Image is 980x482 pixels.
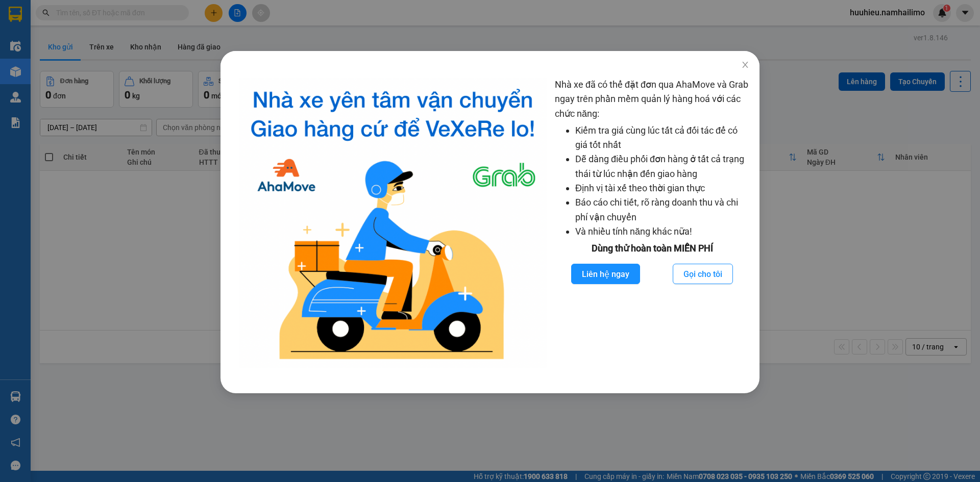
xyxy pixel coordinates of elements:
[673,264,733,284] button: Gọi cho tôi
[575,123,749,153] li: Kiểm tra giá cùng lúc tất cả đối tác để có giá tốt nhất
[731,51,759,80] button: Close
[571,264,640,284] button: Liên hệ ngay
[683,268,722,281] span: Gọi cho tôi
[555,241,749,256] div: Dùng thử hoàn toàn MIỄN PHÍ
[575,181,749,195] li: Định vị tài xế theo thời gian thực
[555,78,749,368] div: Nhà xe đã có thể đặt đơn qua AhaMove và Grab ngay trên phần mềm quản lý hàng hoá với các chức năng:
[741,61,749,69] span: close
[575,195,749,224] li: Báo cáo chi tiết, rõ ràng doanh thu và chi phí vận chuyển
[575,152,749,181] li: Dễ dàng điều phối đơn hàng ở tất cả trạng thái từ lúc nhận đến giao hàng
[582,268,629,281] span: Liên hệ ngay
[239,78,547,368] img: logo
[575,224,749,239] li: Và nhiều tính năng khác nữa!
